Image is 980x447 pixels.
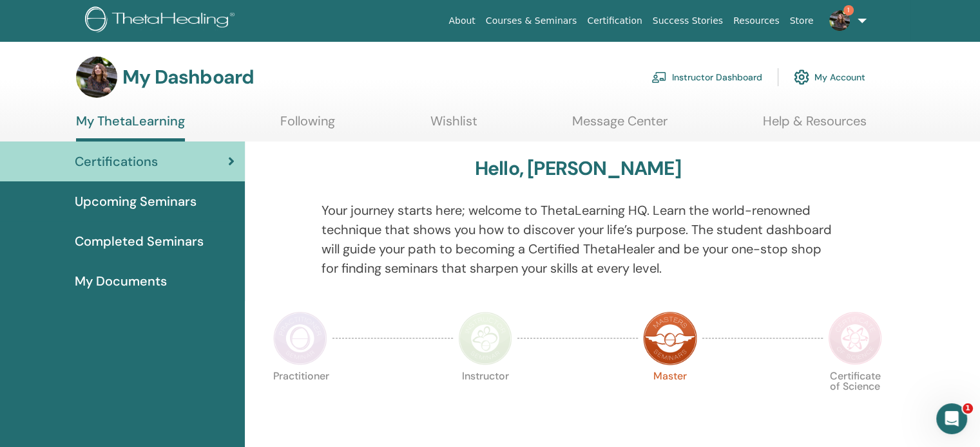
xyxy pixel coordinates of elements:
a: My Account [794,63,865,91]
a: Following [280,113,335,138]
p: Instructor [458,371,512,425]
p: Your journey starts here; welcome to ThetaLearning HQ. Learn the world-renowned technique that sh... [322,201,834,278]
img: Master [643,311,697,365]
img: default.jpg [829,10,850,31]
img: cog.svg [794,66,809,88]
iframe: Intercom live chat [936,403,967,434]
span: 1 [843,5,854,15]
h3: Hello, [PERSON_NAME] [475,157,681,180]
img: Instructor [458,311,512,365]
p: Certificate of Science [828,371,882,425]
a: Resources [728,9,785,33]
img: chalkboard-teacher.svg [651,71,667,83]
img: Certificate of Science [828,311,882,365]
a: About [443,9,480,33]
img: logo.png [85,6,239,35]
span: Upcoming Seminars [75,192,197,211]
img: Practitioner [273,311,327,365]
a: Instructor Dashboard [651,63,762,91]
p: Practitioner [273,371,327,425]
a: Courses & Seminars [481,9,582,33]
a: Help & Resources [763,113,867,138]
p: Master [643,371,697,425]
span: Certifications [75,152,158,171]
h3: My Dashboard [122,66,254,89]
a: Wishlist [430,113,477,138]
img: default.jpg [76,57,117,98]
a: Store [785,9,819,33]
a: Certification [582,9,647,33]
a: Success Stories [648,9,728,33]
a: My ThetaLearning [76,113,185,141]
span: My Documents [75,271,167,291]
span: 1 [963,403,973,414]
a: Message Center [572,113,668,138]
span: Completed Seminars [75,232,204,251]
